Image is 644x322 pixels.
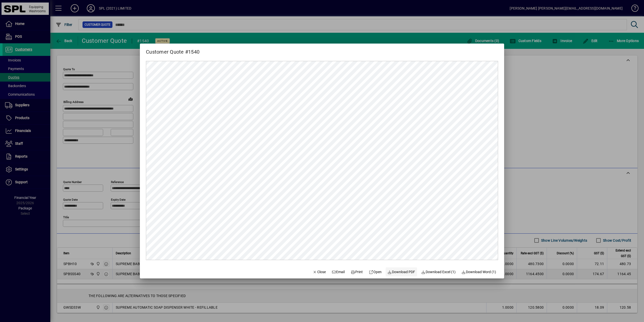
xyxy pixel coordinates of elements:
span: Download PDF [388,269,415,275]
button: Print [349,267,365,276]
span: Open [369,269,382,275]
h2: Customer Quote #1540 [140,44,206,56]
span: Print [351,269,363,275]
a: Download PDF [386,267,417,276]
button: Download Excel (1) [419,267,458,276]
button: Download Word (1) [460,267,498,276]
span: Download Word (1) [462,269,496,275]
a: Open [367,267,384,276]
button: Email [330,267,347,276]
span: Download Excel (1) [421,269,456,275]
span: Email [332,269,345,275]
button: Close [311,267,328,276]
span: Close [313,269,326,275]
